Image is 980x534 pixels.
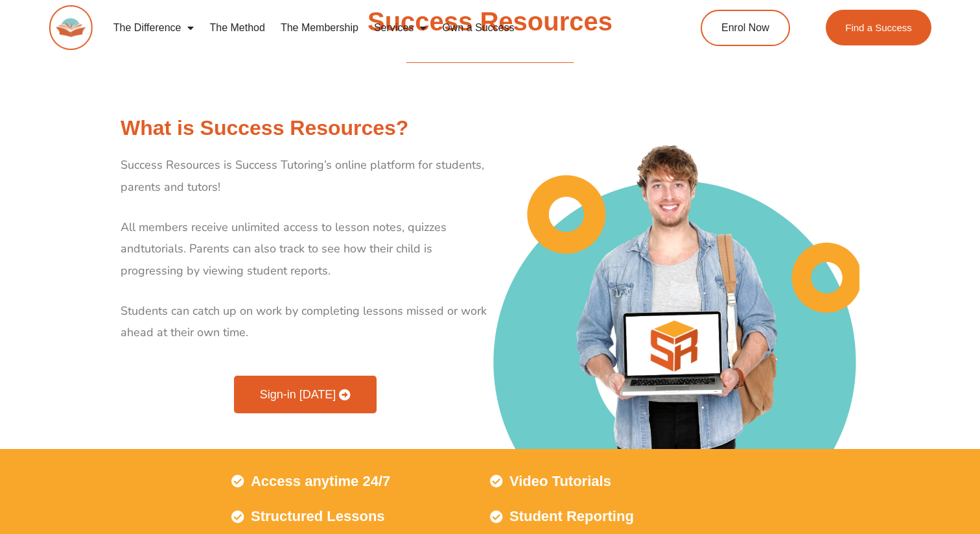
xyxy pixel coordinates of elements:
[234,376,377,413] a: Sign-in [DATE]
[434,13,522,43] a: Own a Success
[202,13,272,43] a: The Method
[121,154,490,198] p: Success Resources is Success Tutoring’s online platform for students, parents and tutors!
[506,468,611,495] span: Video Tutorials
[826,10,931,45] a: Find a Success
[701,10,790,46] a: Enrol Now
[506,504,634,530] span: Student Reporting
[106,13,202,43] a: The Difference
[845,23,912,32] span: Find a Success
[121,115,490,142] h2: What is Success Resources?
[121,300,490,344] p: Students can catch up on work by completing lessons missed or work ahead at their own time.
[106,13,651,43] nav: Menu
[721,23,769,33] span: Enrol Now
[273,13,366,43] a: The Membership
[758,387,980,534] iframe: Chat Widget
[248,504,385,530] span: Structured Lessons
[121,217,490,282] p: tutorials. Parents can also track to see how their child is progressing by viewing student reports.
[248,468,390,495] span: Access anytime 24/7
[121,219,447,256] span: All members receive unlimited access to lesson notes, quizzes and
[366,13,434,43] a: Services
[490,79,859,449] img: Success Resources
[260,389,336,400] span: Sign-in [DATE]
